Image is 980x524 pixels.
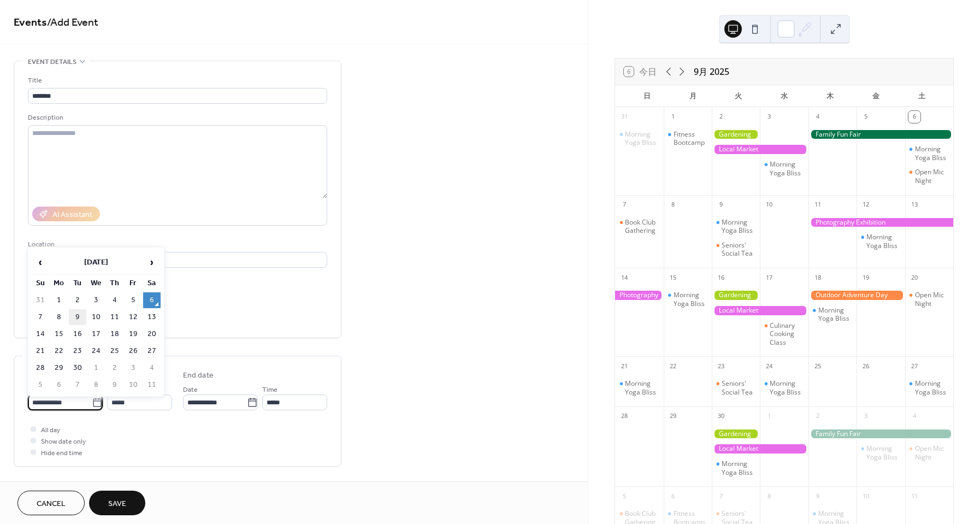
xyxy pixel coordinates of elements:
td: 4 [143,360,161,376]
td: 3 [125,360,142,376]
div: 水 [761,85,807,107]
div: 16 [715,272,727,284]
td: 7 [69,377,86,393]
div: 21 [618,360,630,372]
div: 日 [624,85,670,107]
td: 4 [106,292,123,308]
div: Morning Yoga Bliss [808,306,857,323]
div: Book Club Gathering [615,218,663,235]
div: 7 [715,490,727,502]
span: Date [183,384,198,396]
div: 17 [763,272,775,284]
div: Location [28,239,325,250]
div: 6 [908,111,920,123]
div: Local Market [712,306,808,315]
div: Morning Yoga Bliss [915,379,949,396]
div: 23 [715,360,727,372]
td: 10 [87,309,105,325]
td: 6 [143,292,161,308]
div: 29 [667,410,679,422]
div: 24 [763,360,775,372]
button: Cancel [17,491,85,515]
div: 10 [860,490,872,502]
span: All day [41,425,60,436]
div: Local Market [712,444,808,454]
div: 11 [812,199,824,211]
div: Open Mic Night [905,291,953,308]
div: 27 [908,360,920,372]
td: 1 [50,292,68,308]
div: Culinary Cooking Class [760,321,808,347]
div: Outdoor Adventure Day [808,291,905,300]
div: 15 [667,272,679,284]
div: 9 [812,490,824,502]
div: End date [183,370,214,381]
div: Book Club Gathering [625,218,659,235]
div: Morning Yoga Bliss [760,379,808,396]
span: Time [262,384,278,396]
td: 5 [125,292,142,308]
a: Events [14,12,47,33]
div: Gardening Workshop [712,130,760,139]
button: Save [89,491,145,515]
th: Su [32,275,49,291]
div: Family Fun Fair [808,429,953,439]
div: 1 [667,111,679,123]
div: Morning Yoga Bliss [818,306,852,323]
div: Open Mic Night [915,168,949,185]
div: 25 [812,360,824,372]
div: Culinary Cooking Class [770,321,804,347]
div: Morning Yoga Bliss [770,160,804,177]
td: 8 [87,377,105,393]
td: 9 [106,377,123,393]
td: 15 [50,326,68,342]
div: 1 [763,410,775,422]
td: 28 [32,360,49,376]
div: Morning Yoga Bliss [615,130,663,147]
div: Morning Yoga Bliss [615,379,663,396]
div: Description [28,112,325,123]
span: Show date only [41,436,86,448]
td: 11 [143,377,161,393]
div: Photography Exhibition [808,218,953,227]
td: 7 [32,309,49,325]
td: 14 [32,326,49,342]
div: Fitness Bootcamp [664,130,712,147]
div: 11 [908,490,920,502]
div: Morning Yoga Bliss [915,145,949,162]
div: 31 [618,111,630,123]
th: Mo [50,275,68,291]
div: Seniors' Social Tea [722,379,755,396]
div: Morning Yoga Bliss [866,233,900,250]
div: 火 [716,85,761,107]
td: 9 [69,309,86,325]
span: › [144,251,160,273]
div: Morning Yoga Bliss [625,379,659,396]
div: 4 [908,410,920,422]
div: 3 [763,111,775,123]
div: Gardening Workshop [712,291,760,300]
span: Save [108,498,126,510]
div: Morning Yoga Bliss [905,145,953,162]
div: 月 [670,85,716,107]
div: Open Mic Night [905,168,953,185]
div: 19 [860,272,872,284]
div: Seniors' Social Tea [722,241,755,258]
div: 2 [812,410,824,422]
div: 20 [908,272,920,284]
div: Photography Exhibition [615,291,663,300]
td: 26 [125,343,142,359]
div: 3 [860,410,872,422]
div: 7 [618,199,630,211]
div: 4 [812,111,824,123]
div: Morning Yoga Bliss [712,218,760,235]
div: Local Market [712,145,808,154]
span: Cancel [37,498,66,510]
td: 19 [125,326,142,342]
td: 1 [87,360,105,376]
th: Sa [143,275,161,291]
span: Hide end time [41,448,82,459]
div: 2 [715,111,727,123]
div: 8 [763,490,775,502]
